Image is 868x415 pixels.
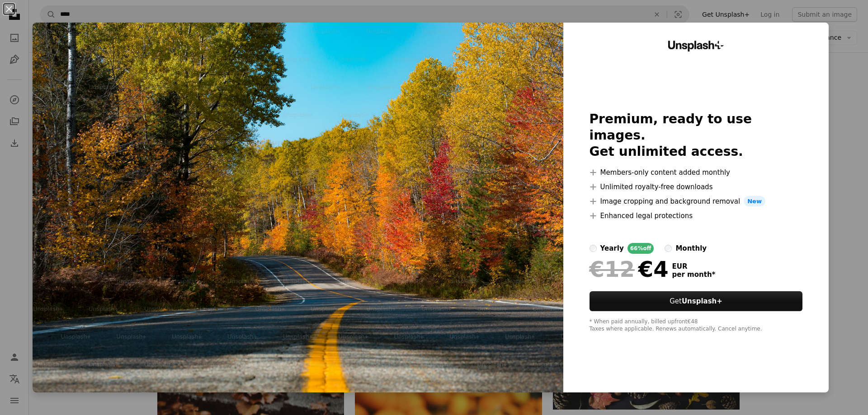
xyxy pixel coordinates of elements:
span: €12 [590,257,635,281]
input: monthly [665,245,672,252]
li: Image cropping and background removal [590,196,803,207]
li: Unlimited royalty-free downloads [590,182,803,192]
li: Members-only content added monthly [590,167,803,178]
strong: Unsplash+ [682,297,722,305]
input: yearly66%off [590,245,597,252]
span: New [744,196,765,207]
button: GetUnsplash+ [590,291,803,311]
li: Enhanced legal protections [590,210,803,221]
div: * When paid annually, billed upfront €48 Taxes where applicable. Renews automatically. Cancel any... [590,318,803,333]
span: EUR [672,262,716,270]
div: yearly [600,243,624,254]
h2: Premium, ready to use images. Get unlimited access. [590,111,803,160]
div: €4 [590,257,669,281]
div: 66% off [627,243,654,254]
div: monthly [675,243,707,254]
span: per month * [672,270,716,279]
